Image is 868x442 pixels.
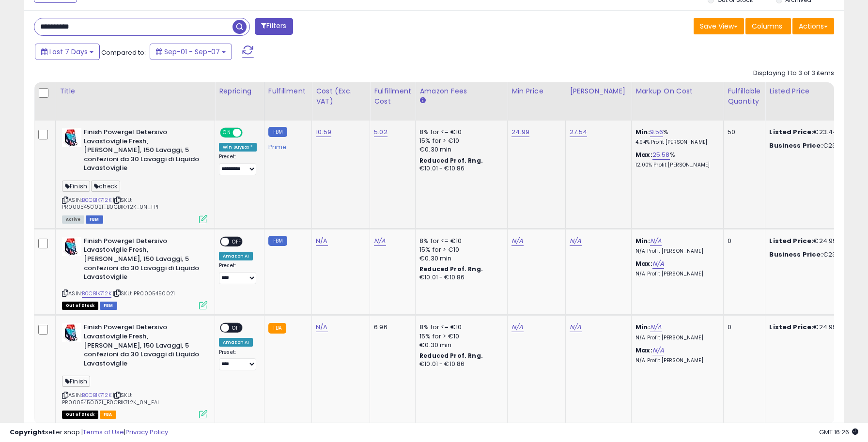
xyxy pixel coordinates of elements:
span: | SKU: PR0005450021_B0CB1K712K_0N_FAI [62,391,159,406]
b: Max: [635,346,652,355]
small: FBM [268,236,287,246]
span: All listings that are currently out of stock and unavailable for purchase on Amazon [62,411,98,419]
a: Terms of Use [83,427,124,437]
div: Fulfillable Quantity [728,86,761,107]
a: 25.58 [652,150,670,160]
div: €0.30 min [419,341,500,350]
b: Listed Price: [769,322,813,332]
div: Title [60,86,211,96]
span: Columns [752,21,782,31]
button: Actions [792,18,834,34]
a: N/A [652,346,664,355]
p: N/A Profit [PERSON_NAME] [635,335,716,341]
div: Prime [268,139,304,151]
div: €0.30 min [419,254,500,263]
small: Amazon Fees. [419,96,425,105]
div: Win BuyBox * [219,143,257,152]
div: Preset: [219,349,257,371]
div: €23.44 [769,250,850,259]
div: 50 [728,128,758,137]
span: FBM [100,302,117,310]
p: N/A Profit [PERSON_NAME] [635,248,716,255]
a: B0CB1K712K [82,196,111,204]
p: N/A Profit [PERSON_NAME] [635,357,716,364]
b: Min: [635,322,650,332]
a: N/A [570,236,581,246]
div: Preset: [219,262,257,284]
a: B0CB1K712K [82,290,111,298]
th: The percentage added to the cost of goods (COGS) that forms the calculator for Min & Max prices. [632,82,724,121]
div: Displaying 1 to 3 of 3 items [753,69,834,78]
p: 4.94% Profit [PERSON_NAME] [635,139,716,146]
a: B0CB1K712K [82,391,111,399]
span: Finish [62,376,90,387]
span: Last 7 Days [49,47,88,57]
img: 51-l4rOwvRL._SL40_.jpg [62,237,81,256]
div: Min Price [511,86,561,96]
b: Business Price: [769,250,822,259]
div: €0.30 min [419,145,500,154]
a: N/A [650,322,662,332]
div: % [635,128,716,146]
div: Fulfillment [268,86,308,96]
div: €23.44 [769,128,850,137]
a: 9.56 [650,127,664,137]
a: N/A [511,322,523,332]
span: FBM [86,215,103,224]
span: 2025-09-15 16:26 GMT [819,427,858,437]
div: % [635,151,716,168]
p: 12.00% Profit [PERSON_NAME] [635,162,716,168]
b: Max: [635,150,652,159]
div: Repricing [219,86,260,96]
a: N/A [570,322,581,332]
span: OFF [229,324,245,332]
img: 51-l4rOwvRL._SL40_.jpg [62,128,81,147]
b: Business Price: [769,141,822,150]
span: Finish [62,181,90,192]
div: €10.01 - €10.86 [419,165,500,173]
span: All listings currently available for purchase on Amazon [62,215,84,224]
a: N/A [316,322,327,332]
b: Listed Price: [769,127,813,137]
b: Finish Powergel Detersivo Lavastoviglie Fresh, [PERSON_NAME], 150 Lavaggi, 5 confezioni da 30 Lav... [84,323,201,370]
a: N/A [511,236,523,246]
a: Privacy Policy [125,427,168,437]
a: 24.99 [511,127,529,137]
span: | SKU: PR0005450021 [113,290,175,297]
div: 0 [728,237,758,245]
small: FBM [268,127,287,137]
div: 8% for <= €10 [419,323,500,332]
b: Reduced Prof. Rng. [419,265,483,273]
span: OFF [241,129,257,137]
span: | SKU: PR0005450021_B0CB1K712K_0N_FPI [62,196,158,211]
div: [PERSON_NAME] [570,86,627,96]
b: Min: [635,127,650,137]
a: N/A [374,236,386,246]
div: Cost (Exc. VAT) [316,86,366,107]
b: Reduced Prof. Rng. [419,351,483,360]
span: All listings that are currently out of stock and unavailable for purchase on Amazon [62,302,98,310]
button: Save View [694,18,744,34]
button: Last 7 Days [35,44,100,60]
div: Amazon AI [219,252,253,260]
div: Amazon AI [219,338,253,347]
div: Fulfillment Cost [374,86,411,107]
div: Listed Price [769,86,853,96]
button: Filters [255,18,293,35]
div: 8% for <= €10 [419,237,500,245]
div: 8% for <= €10 [419,128,500,137]
button: Columns [745,18,791,34]
small: FBA [268,323,286,334]
span: OFF [229,237,245,245]
div: 6.96 [374,323,408,332]
b: Reduced Prof. Rng. [419,156,483,165]
div: 15% for > €10 [419,137,500,145]
a: N/A [316,236,327,246]
div: ASIN: [62,128,207,222]
img: 51-l4rOwvRL._SL40_.jpg [62,323,81,342]
div: €24.99 [769,237,850,245]
a: 10.59 [316,127,331,137]
div: 15% for > €10 [419,245,500,254]
button: Sep-01 - Sep-07 [150,44,232,60]
span: check [91,181,120,192]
